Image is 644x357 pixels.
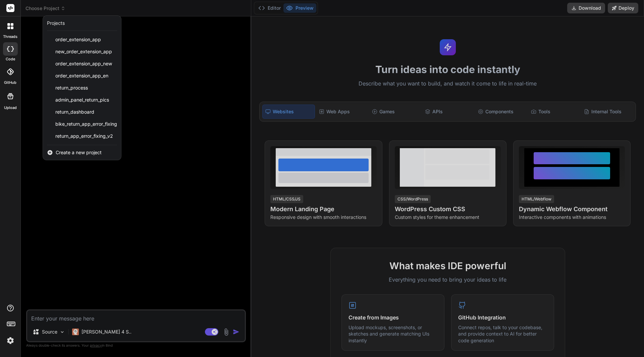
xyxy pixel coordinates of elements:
[4,105,17,111] label: Upload
[55,109,94,115] span: return_dashboard
[55,36,101,43] span: order_extension_app
[47,20,65,26] div: Projects
[6,56,15,62] label: code
[4,80,16,85] label: GitHub
[55,97,109,103] span: admin_panel_return_pics
[55,48,112,55] span: new_order_extension_app
[55,84,88,91] span: return_process
[55,133,113,139] span: return_app_error_fixing_v2
[55,121,117,127] span: bike_return_app_error_fixing
[56,149,102,156] span: Create a new project
[3,34,17,40] label: threads
[55,72,108,79] span: order_extension_app_en
[5,335,16,346] img: settings
[55,60,112,67] span: order_extension_app_new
